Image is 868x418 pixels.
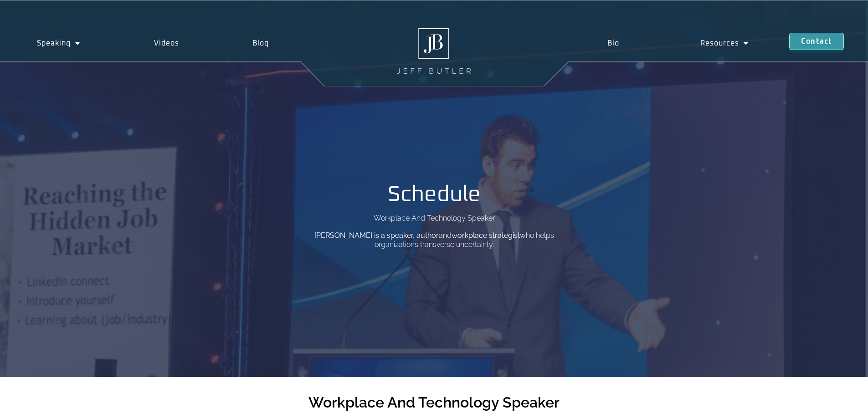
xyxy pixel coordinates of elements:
[304,231,564,249] p: and who helps organizations transverse uncertainty.
[314,231,439,240] b: [PERSON_NAME] is a speaker, author
[388,184,481,206] h1: Schedule
[789,33,844,50] a: Contact
[452,231,520,240] b: workplace strategist
[374,215,495,222] p: Workplace And Technology Speaker
[801,38,832,45] span: Contact
[566,33,789,54] nav: Menu
[216,33,306,54] a: Blog
[660,33,789,54] a: Resources
[308,395,560,410] h2: Workplace And Technology Speaker
[117,33,216,54] a: Videos
[566,33,659,54] a: Bio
